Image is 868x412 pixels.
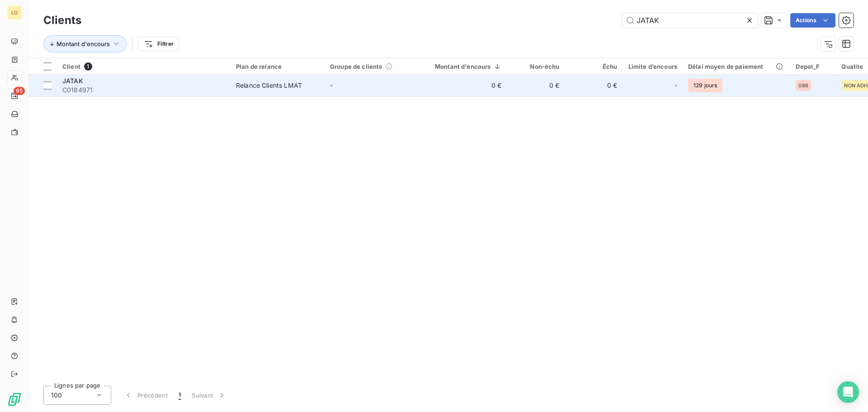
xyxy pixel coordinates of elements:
[236,63,319,70] div: Plan de relance
[118,386,173,405] button: Précédent
[84,62,92,71] span: 1
[62,63,80,70] span: Client
[513,63,560,70] div: Non-échu
[62,85,225,95] span: C0184971
[43,12,81,28] h3: Clients
[7,392,22,407] img: Logo LeanPay
[790,13,835,28] button: Actions
[138,37,179,51] button: Filtrer
[688,63,785,70] div: Délai moyen de paiement
[628,63,677,70] div: Limite d’encours
[7,5,22,20] div: LO
[837,381,859,403] div: Open Intercom Messenger
[571,63,618,70] div: Échu
[798,83,808,88] span: 086
[14,87,25,95] span: 95
[330,81,333,89] span: -
[688,79,722,92] span: 129 jours
[186,386,232,405] button: Suivant
[419,75,507,96] td: 0 €
[507,75,565,96] td: 0 €
[796,63,830,70] div: Depot_F
[675,81,677,90] span: -
[179,391,181,400] span: 1
[57,40,110,47] span: Montant d'encours
[844,83,868,88] span: NON ADH
[43,35,127,52] button: Montant d'encours
[622,13,758,28] input: Rechercher
[330,63,382,70] span: Groupe de clients
[424,63,502,70] div: Montant d'encours
[62,77,83,85] span: JATAK
[236,81,302,90] div: Relance Clients LMAT
[565,75,623,96] td: 0 €
[173,386,186,405] button: 1
[51,391,62,400] span: 100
